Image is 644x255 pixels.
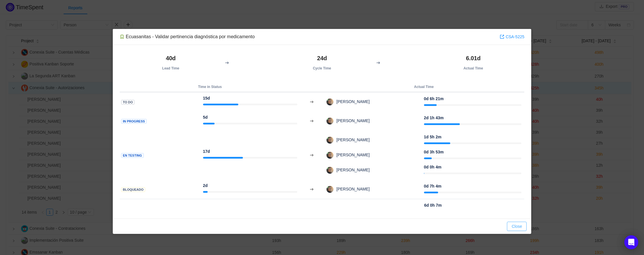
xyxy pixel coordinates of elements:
[326,118,333,124] img: 16
[121,153,144,158] span: En Testing
[333,187,370,191] span: [PERSON_NAME]
[120,34,255,40] div: Ecuasanitas - Validar pertinencia diagnóstica por medicamento
[271,52,373,73] th: Cycle Time
[203,149,210,154] strong: 17d
[424,184,442,188] strong: 0d 7h 4m
[500,34,525,40] a: CSA-5225
[424,135,442,139] strong: 1d 5h 2m
[333,153,370,157] span: [PERSON_NAME]
[466,55,480,61] strong: 6.01d
[120,34,124,39] img: 12385
[424,96,444,101] strong: 0d 6h 21m
[166,55,176,61] strong: 40d
[424,115,444,120] strong: 2d 1h 43m
[422,52,524,73] th: Actual Time
[424,165,442,169] strong: 0d 0h 4m
[120,52,222,73] th: Lead Time
[121,119,147,124] span: In Progress
[424,203,442,208] strong: 6d 0h 7m
[326,98,333,105] img: 16
[120,82,300,92] th: Time in Status
[121,100,135,105] span: To Do
[203,96,210,100] strong: 15d
[326,167,333,174] img: 16
[333,137,370,142] span: [PERSON_NAME]
[317,55,327,61] strong: 24d
[624,235,638,249] div: Open Intercom Messenger
[326,152,333,159] img: 16
[424,150,444,154] strong: 0d 3h 53m
[507,222,527,231] button: Close
[333,168,370,172] span: [PERSON_NAME]
[326,186,333,193] img: 16
[121,187,145,192] span: Bloqueado
[326,137,333,144] img: 16
[333,118,370,123] span: [PERSON_NAME]
[203,115,208,120] strong: 5d
[323,82,524,92] th: Actual Time
[203,183,208,188] strong: 2d
[333,99,370,104] span: [PERSON_NAME]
